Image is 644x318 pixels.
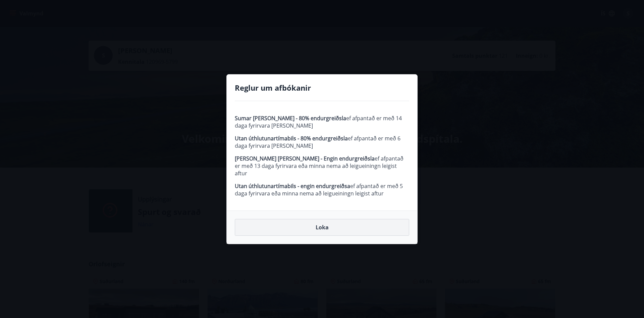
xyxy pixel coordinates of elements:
[235,182,409,197] p: ef afpantað er með 5 daga fyrirvara eða minna nema að leigueiningn leigist aftur
[235,135,348,142] strong: Utan úthlutunartímabils - 80% endurgreiðsla
[235,135,409,149] p: ef afpantað er með 6 daga fyrirvara [PERSON_NAME]
[235,115,409,129] p: ef afpantað er með 14 daga fyrirvara [PERSON_NAME]
[235,155,409,177] p: ef afpantað er með 13 daga fyrirvara eða minna nema að leigueiningn leigist aftur
[235,155,375,162] strong: [PERSON_NAME] [PERSON_NAME] - Engin endurgreiðsla
[235,219,409,236] button: Loka
[235,83,409,93] h4: Reglur um afbókanir
[235,182,350,190] strong: Utan úthlutunartímabils - engin endurgreiðsa
[235,115,346,122] strong: Sumar [PERSON_NAME] - 80% endurgreiðsla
